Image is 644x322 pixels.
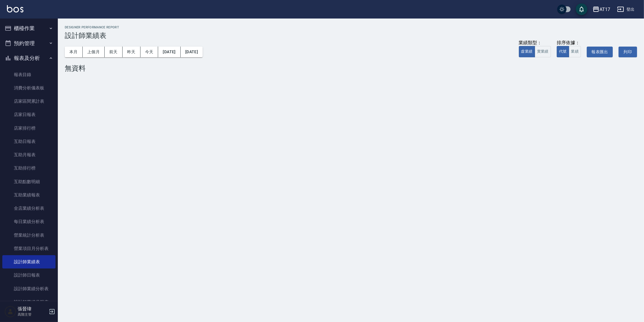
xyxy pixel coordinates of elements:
a: 消費分析儀表板 [2,81,55,95]
button: 本月 [65,47,83,57]
a: 互助點數明細 [2,175,55,188]
a: 每日業績分析表 [2,215,55,228]
h5: 張晉瑋 [18,306,47,312]
button: 今天 [140,47,158,57]
button: 代號 [557,46,569,57]
p: 高階主管 [18,312,47,317]
a: 店家區間累計表 [2,95,55,108]
a: 互助日報表 [2,135,55,148]
button: 昨天 [123,47,140,57]
img: Logo [7,5,23,12]
a: 互助業績報表 [2,188,55,202]
a: 設計師日報表 [2,268,55,282]
a: 店家日報表 [2,108,55,121]
button: 報表及分析 [2,51,55,66]
a: 店家排行榜 [2,122,55,135]
a: 互助排行榜 [2,161,55,175]
div: 無資料 [65,64,637,72]
h2: Designer Performance Report [65,25,637,29]
button: 報表匯出 [587,47,613,57]
button: [DATE] [158,47,180,57]
button: 預約管理 [2,36,55,51]
a: 全店業績分析表 [2,202,55,215]
button: [DATE] [181,47,203,57]
button: 業績 [569,46,581,57]
div: 排序依據： [557,40,581,46]
a: 設計師業績分析表 [2,282,55,295]
div: 業績類型： [519,40,551,46]
a: 設計師業績表 [2,255,55,268]
a: 設計師業績月報表 [2,295,55,309]
button: 櫃檯作業 [2,21,55,36]
a: 報表目錄 [2,68,55,81]
button: 前天 [105,47,123,57]
h3: 設計師業績表 [65,32,637,40]
div: AT17 [599,6,610,13]
img: Person [5,306,16,317]
button: save [576,3,587,15]
button: 虛業績 [519,46,535,57]
button: 上個月 [83,47,105,57]
button: AT17 [590,3,612,15]
a: 營業項目月分析表 [2,242,55,255]
button: 列印 [619,47,637,57]
a: 營業統計分析表 [2,229,55,242]
a: 互助月報表 [2,148,55,161]
button: 實業績 [535,46,551,57]
button: 登出 [615,4,637,15]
